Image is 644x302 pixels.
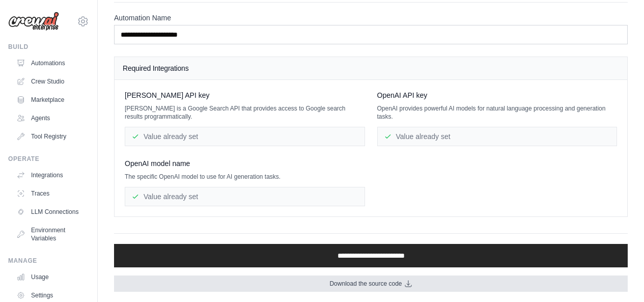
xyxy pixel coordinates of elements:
[8,257,89,265] div: Manage
[12,185,89,202] a: Traces
[12,269,89,285] a: Usage
[125,158,190,169] span: OpenAI model name
[377,90,428,100] span: OpenAI API key
[593,253,644,302] iframe: Chat Widget
[12,128,89,145] a: Tool Registry
[123,63,619,73] h4: Required Integrations
[8,43,89,51] div: Build
[125,187,365,206] div: Value already set
[125,173,365,181] p: The specific OpenAI model to use for AI generation tasks.
[593,253,644,302] div: Widget de chat
[125,127,365,146] div: Value already set
[12,204,89,220] a: LLM Connections
[12,222,89,246] a: Environment Variables
[329,280,402,288] span: Download the source code
[377,127,618,146] div: Value already set
[12,55,89,71] a: Automations
[12,167,89,183] a: Integrations
[12,92,89,108] a: Marketplace
[8,12,59,31] img: Logo
[8,155,89,163] div: Operate
[377,104,618,121] p: OpenAI provides powerful AI models for natural language processing and generation tasks.
[12,110,89,126] a: Agents
[125,104,365,121] p: [PERSON_NAME] is a Google Search API that provides access to Google search results programmatically.
[125,90,210,100] span: [PERSON_NAME] API key
[114,13,628,23] label: Automation Name
[12,73,89,90] a: Crew Studio
[114,276,628,292] a: Download the source code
